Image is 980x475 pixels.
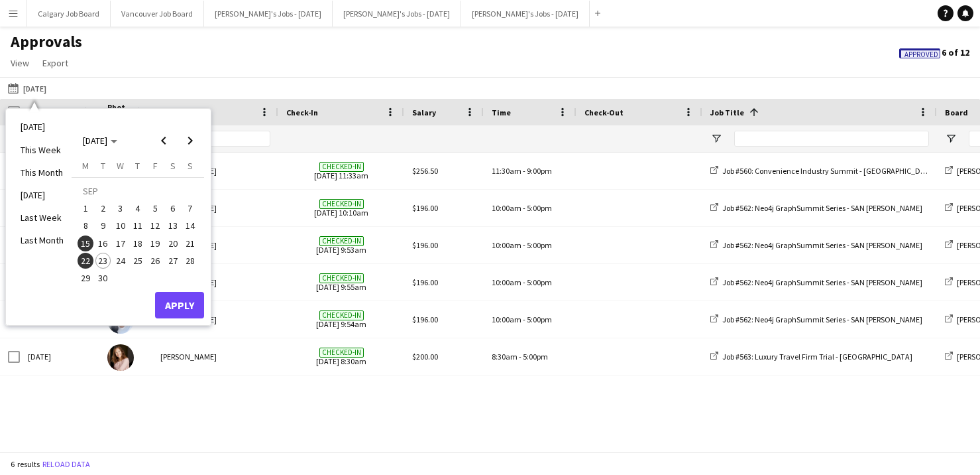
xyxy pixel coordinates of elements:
[5,54,34,72] a: View
[710,314,922,324] a: Job #562: Neo4j GraphSummit Series - SAN [PERSON_NAME]
[94,217,111,234] button: 09-09-2025
[77,182,199,200] td: SEP
[710,166,936,176] a: Job #560: Convenience Industry Summit - [GEOGRAPHIC_DATA]
[722,240,922,250] span: Job #562: Neo4j GraphSummit Series - SAN [PERSON_NAME]
[710,133,722,145] button: Open Filter Menu
[147,218,163,234] span: 12
[945,133,957,145] button: Open Filter Menu
[130,218,146,234] span: 11
[319,162,364,172] span: Checked-in
[492,166,521,176] span: 11:30am
[78,253,93,269] span: 22
[412,107,436,117] span: Salary
[146,200,164,217] button: 05-09-2025
[412,240,438,250] span: $196.00
[722,314,922,324] span: Job #562: Neo4j GraphSummit Series - SAN [PERSON_NAME]
[170,160,176,172] span: S
[584,107,624,117] span: Check-Out
[527,277,552,287] span: 5:00pm
[523,240,525,250] span: -
[710,203,922,213] a: Job #562: Neo4j GraphSummit Series - SAN [PERSON_NAME]
[78,236,93,251] span: 15
[333,1,461,27] button: [PERSON_NAME]'s Jobs - [DATE]
[182,200,198,216] span: 7
[146,235,164,252] button: 19-09-2025
[182,235,199,252] button: 21-09-2025
[286,301,396,338] span: [DATE] 9:54am
[492,352,517,362] span: 8:30am
[147,200,163,216] span: 5
[94,200,111,217] button: 02-09-2025
[152,227,278,263] div: [PERSON_NAME]
[5,80,49,96] button: [DATE]
[101,160,105,172] span: T
[78,200,93,216] span: 1
[164,200,181,217] button: 06-09-2025
[94,252,111,269] button: 23-09-2025
[523,203,525,213] span: -
[182,218,198,234] span: 14
[710,277,922,287] a: Job #562: Neo4j GraphSummit Series - SAN [PERSON_NAME]
[152,338,278,375] div: [PERSON_NAME]
[319,236,364,246] span: Checked-in
[177,127,203,154] button: Next month
[83,135,107,147] span: [DATE]
[523,352,548,362] span: 5:00pm
[78,129,123,153] button: Choose month and year
[164,235,181,252] button: 20-09-2025
[164,217,181,234] button: 13-09-2025
[112,235,129,252] button: 17-09-2025
[286,264,396,301] span: [DATE] 9:55am
[527,166,552,176] span: 9:00pm
[112,217,129,234] button: 10-09-2025
[113,200,129,216] span: 3
[492,277,521,287] span: 10:00am
[188,160,193,172] span: S
[95,270,111,286] span: 30
[492,240,521,250] span: 10:00am
[111,1,204,27] button: Vancouver Job Board
[129,217,146,234] button: 11-09-2025
[945,107,968,117] span: Board
[147,236,163,251] span: 19
[94,269,111,287] button: 30-09-2025
[527,240,552,250] span: 5:00pm
[492,107,511,117] span: Time
[184,131,270,147] input: Name Filter Input
[182,236,198,251] span: 21
[182,252,199,269] button: 28-09-2025
[129,252,146,269] button: 25-09-2025
[722,203,922,213] span: Job #562: Neo4j GraphSummit Series - SAN [PERSON_NAME]
[519,352,521,362] span: -
[182,200,199,217] button: 07-09-2025
[130,200,146,216] span: 4
[286,153,396,189] span: [DATE] 11:33am
[107,344,134,371] img: Vicky Haines
[412,166,438,176] span: $256.50
[130,236,146,251] span: 18
[147,253,163,269] span: 26
[152,301,278,338] div: [PERSON_NAME]
[164,252,181,269] button: 27-09-2025
[82,160,89,172] span: M
[135,160,140,172] span: T
[95,253,111,269] span: 23
[204,1,333,27] button: [PERSON_NAME]'s Jobs - [DATE]
[523,314,525,324] span: -
[319,199,364,209] span: Checked-in
[286,190,396,226] span: [DATE] 10:10am
[286,338,396,375] span: [DATE] 8:30am
[523,277,525,287] span: -
[165,200,181,216] span: 6
[13,139,72,161] li: This Week
[42,57,68,69] span: Export
[527,203,552,213] span: 5:00pm
[107,102,129,122] span: Photo
[710,240,922,250] a: Job #562: Neo4j GraphSummit Series - SAN [PERSON_NAME]
[146,217,164,234] button: 12-09-2025
[27,1,111,27] button: Calgary Job Board
[20,338,99,375] div: [DATE]
[113,218,129,234] span: 10
[78,218,93,234] span: 8
[286,107,318,117] span: Check-In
